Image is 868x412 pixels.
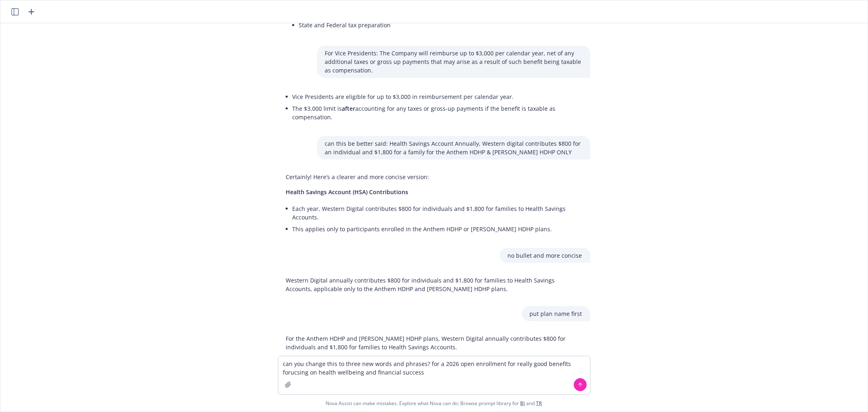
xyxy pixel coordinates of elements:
[278,356,590,394] textarea: can you change this to three new words and phrases? for a 2026 open enrollment for really good be...
[508,251,582,260] p: no bullet and more concise
[293,103,582,123] li: The $3,000 limit is accounting for any taxes or gross-up payments if the benefit is taxable as co...
[530,309,582,318] p: put plan name first
[286,276,582,293] p: Western Digital annually contributes $800 for individuals and $1,800 for families to Health Savin...
[536,400,542,407] a: TR
[293,203,582,223] li: Each year, Western Digital contributes $800 for individuals and $1,800 for families to Health Sav...
[4,395,864,412] span: Nova Assist can make mistakes. Explore what Nova can do: Browse prompt library for and
[293,223,582,235] li: This applies only to participants enrolled in the Anthem HDHP or [PERSON_NAME] HDHP plans.
[286,188,409,196] span: Health Savings Account (HSA) Contributions
[293,91,582,103] li: Vice Presidents are eligible for up to $3,000 in reimbursement per calendar year.
[299,19,582,31] li: State and Federal tax preparation
[286,334,582,351] p: For the Anthem HDHP and [PERSON_NAME] HDHP plans, Western Digital annually contributes $800 for i...
[286,173,582,181] p: Certainly! Here’s a clearer and more concise version:
[520,400,525,407] a: BI
[342,105,356,112] span: after
[325,139,582,156] p: can this be better said: Health Savings Account Annually, Western digital contributes $800 for an...
[325,49,582,75] p: For Vice Presidents: The Company will reimburse up to $3,000 per calendar year, net of any additi...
